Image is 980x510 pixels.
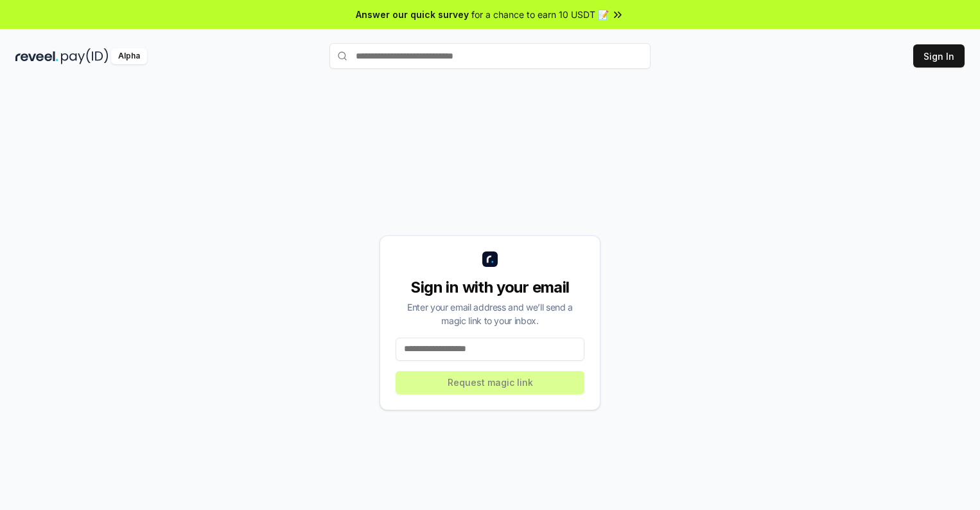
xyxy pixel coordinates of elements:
[913,44,965,68] button: Sign In
[356,8,469,21] span: Answer our quick survey
[396,300,584,327] div: Enter your email address and we’ll send a magic link to your inbox.
[482,251,498,267] img: logo_small
[15,48,58,64] img: reveel_dark
[111,48,147,64] div: Alpha
[61,48,109,64] img: pay_id
[471,8,609,21] span: for a chance to earn 10 USDT 📝
[396,277,584,298] div: Sign in with your email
